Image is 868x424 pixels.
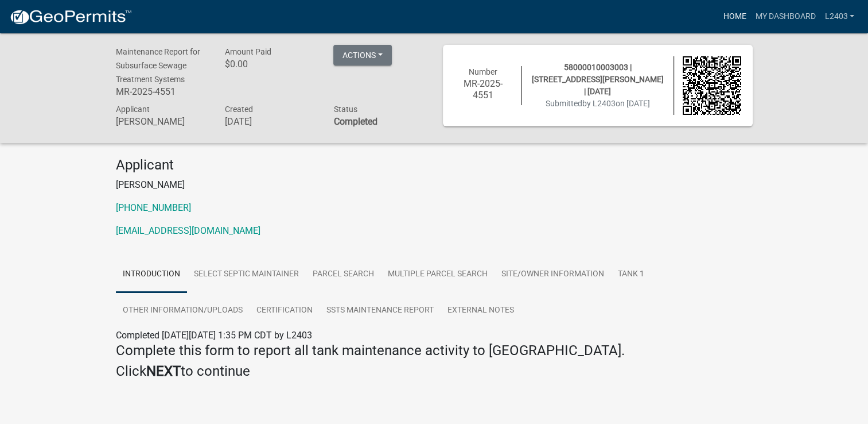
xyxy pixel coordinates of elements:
[116,330,312,341] span: Completed [DATE][DATE] 1:35 PM CDT by L2403
[306,256,381,293] a: Parcel search
[546,99,650,108] span: Submitted on [DATE]
[116,116,208,127] h6: [PERSON_NAME]
[333,105,357,114] span: Status
[187,256,306,293] a: Select Septic Maintainer
[116,47,200,84] span: Maintenance Report for Subsurface Sewage Treatment Systems
[224,59,316,70] h6: $0.00
[320,292,441,329] a: SSTS Maintenance Report
[116,225,260,236] a: [EMAIL_ADDRESS][DOMAIN_NAME]
[333,116,377,127] strong: Completed
[116,256,187,293] a: Introduction
[333,45,392,65] button: Actions
[116,105,150,114] span: Applicant
[116,86,208,97] h6: MR-2025-4551
[718,6,750,28] a: Home
[469,67,497,76] span: Number
[750,6,820,28] a: My Dashboard
[224,47,271,56] span: Amount Paid
[532,63,664,96] span: 58000010003003 | [STREET_ADDRESS][PERSON_NAME] | [DATE]
[116,202,191,213] a: [PHONE_NUMBER]
[495,256,611,293] a: Site/Owner Information
[116,157,753,174] h4: Applicant
[441,292,521,329] a: External Notes
[146,363,181,379] strong: NEXT
[224,116,316,127] h6: [DATE]
[116,342,753,359] h4: Complete this form to report all tank maintenance activity to [GEOGRAPHIC_DATA].
[611,256,651,293] a: Tank 1
[683,56,741,115] img: QR code
[116,363,753,380] h4: Click to continue
[250,292,320,329] a: Certification
[116,178,753,192] p: [PERSON_NAME]
[454,78,513,100] h6: MR-2025-4551
[381,256,495,293] a: Multiple Parcel Search
[116,292,250,329] a: Other Information/Uploads
[820,6,859,28] a: L2403
[224,105,252,114] span: Created
[582,99,616,108] span: by L2403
